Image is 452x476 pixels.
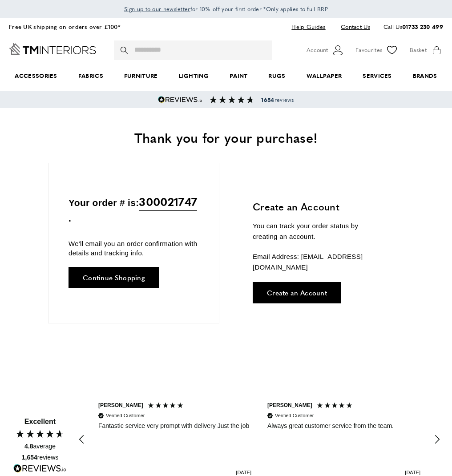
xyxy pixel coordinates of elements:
[402,62,448,89] a: Brands
[158,96,202,103] img: Reviews.io 5 stars
[13,464,67,476] a: Read more reviews on REVIEWS.io
[22,454,37,461] span: 1,654
[261,96,294,103] span: reviews
[219,62,258,89] a: Paint
[307,45,328,55] span: Account
[9,43,96,55] a: Go to Home page
[253,282,341,303] a: Create an Account
[261,96,274,104] strong: 1654
[352,62,402,89] a: Services
[134,128,318,147] span: Thank you for your purchase!
[267,402,312,409] div: [PERSON_NAME]
[124,5,190,13] span: Sign up to our newsletter
[307,44,344,57] button: Customer Account
[106,412,145,419] div: Verified Customer
[22,453,59,462] div: reviews
[24,417,56,427] div: Excellent
[139,193,197,211] span: 300021747
[24,442,56,451] div: average
[98,422,251,431] div: Fantastic service very prompt with delivery Just the job
[9,22,120,31] a: Free UK shipping on orders over £100*
[253,200,384,214] h3: Create an Account
[258,62,296,89] a: Rugs
[15,429,65,439] div: 4.80 Stars
[71,429,93,450] div: REVIEWS.io Carousel Scroll Left
[334,21,370,33] a: Contact Us
[168,62,219,89] a: Lighting
[253,221,384,242] p: You can track your order status by creating an account.
[267,422,420,431] div: Always great customer service from the team.
[113,62,168,89] a: Furniture
[267,289,327,296] span: Create an Account
[383,22,443,32] p: Call Us
[69,239,199,258] p: We'll email you an order confirmation with details and tracking info.
[98,402,143,409] div: [PERSON_NAME]
[124,4,190,13] a: Sign up to our newsletter
[426,429,448,450] div: REVIEWS.io Carousel Scroll Right
[24,443,33,450] span: 4.8
[69,193,199,226] p: Your order # is: .
[253,251,384,273] p: Email Address: [EMAIL_ADDRESS][DOMAIN_NAME]
[69,267,159,288] a: Continue Shopping
[355,45,382,55] span: Favourites
[210,96,254,103] img: Reviews section
[402,22,443,31] a: 01733 230 499
[405,469,420,476] div: [DATE]
[147,402,186,411] div: 5 Stars
[121,40,129,60] button: Search
[68,62,113,89] a: Fabrics
[275,412,314,419] div: Verified Customer
[316,402,355,411] div: 5 Stars
[83,274,145,281] span: Continue Shopping
[124,5,328,13] span: for 10% off your first order *Only applies to full RRP
[285,21,332,33] a: Help Guides
[4,62,68,89] span: Accessories
[296,62,352,89] a: Wallpaper
[236,469,251,476] div: [DATE]
[355,44,399,57] a: Favourites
